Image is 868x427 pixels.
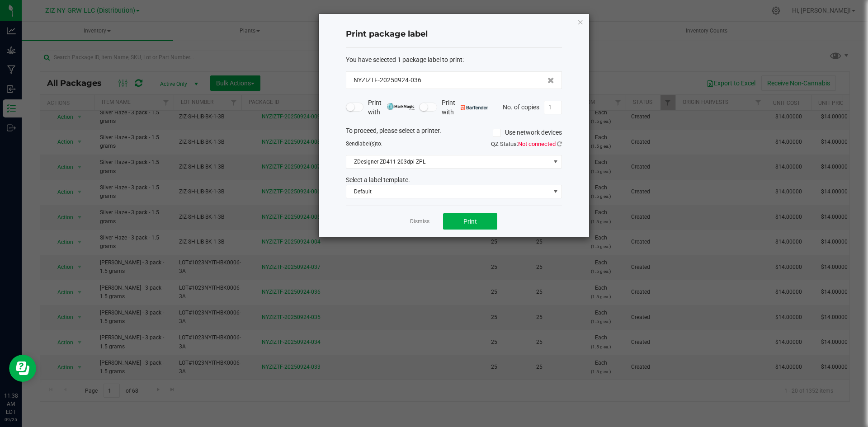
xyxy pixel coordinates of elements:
[354,75,421,85] span: NYZIZTF-20250924-036
[346,155,550,168] span: ZDesigner ZD411-203dpi ZPL
[491,141,562,147] span: QZ Status:
[442,98,488,117] span: Print with
[339,175,569,185] div: Select a label template.
[503,103,539,110] span: No. of copies
[9,355,36,382] iframe: Resource center
[443,213,497,230] button: Print
[368,98,415,117] span: Print with
[463,218,477,225] span: Print
[387,103,415,110] img: mark_magic_cybra.png
[493,128,562,137] label: Use network devices
[358,141,376,147] span: label(s)
[346,55,562,65] div: :
[346,28,562,40] h4: Print package label
[346,185,550,198] span: Default
[346,141,382,147] span: Send to:
[346,56,462,63] span: You have selected 1 package label to print
[518,141,556,147] span: Not connected
[410,218,429,225] a: Dismiss
[339,126,569,140] div: To proceed, please select a printer.
[461,105,488,110] img: bartender.png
